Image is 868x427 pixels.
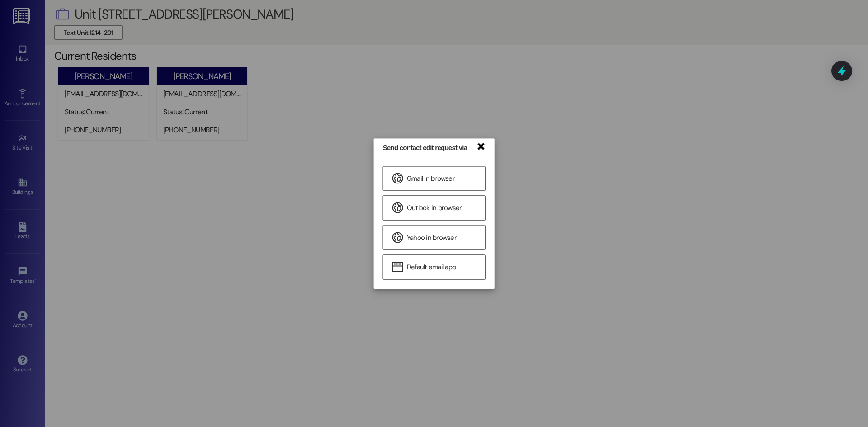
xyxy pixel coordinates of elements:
a: Outlook in browser [383,196,486,221]
span: Outlook in browser [407,204,462,213]
a: Yahoo in browser [383,225,486,250]
div: Send contact edit request via [383,143,467,152]
span: Gmail in browser [407,174,455,183]
a: × [476,141,485,150]
span: Default email app [407,263,456,272]
a: Gmail in browser [383,166,486,191]
span: Yahoo in browser [407,233,457,243]
a: Default email app [383,255,486,280]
